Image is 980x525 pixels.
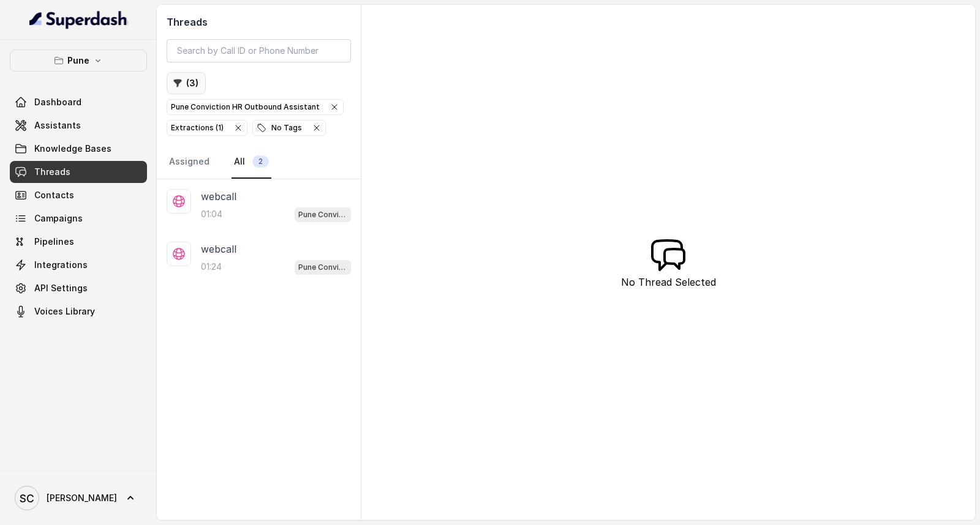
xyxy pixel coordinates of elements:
[201,261,222,273] p: 01:24
[10,114,147,136] a: Assistants
[34,212,83,225] span: Campaigns
[10,481,147,515] a: [PERSON_NAME]
[34,189,74,201] span: Contacts
[34,282,88,294] span: API Settings
[10,231,147,253] a: Pipelines
[167,39,351,62] input: Search by Call ID or Phone Number
[167,120,247,136] button: Extractions (1)
[298,261,347,274] p: Pune Conviction HR Outbound Assistant
[252,155,269,168] span: 2
[10,138,147,160] a: Knowledge Bases
[171,122,224,134] div: Extractions ( 1 )
[167,72,206,94] button: (3)
[252,120,326,136] button: No Tags
[34,96,81,108] span: Dashboard
[10,300,147,322] a: Voices Library
[34,259,88,271] span: Integrations
[167,146,212,179] a: Assigned
[10,91,147,113] a: Dashboard
[34,305,95,318] span: Voices Library
[10,277,147,299] a: API Settings
[34,236,74,248] span: Pipelines
[10,254,147,276] a: Integrations
[10,184,147,206] a: Contacts
[621,275,716,289] p: No Thread Selected
[171,101,320,113] p: Pune Conviction HR Outbound Assistant
[10,161,147,183] a: Threads
[20,492,34,505] text: SC
[34,143,111,155] span: Knowledge Bases
[232,146,271,179] a: All2
[167,15,351,29] h2: Threads
[10,50,147,72] button: Pune
[34,166,70,178] span: Threads
[34,119,81,132] span: Assistants
[29,10,128,29] img: light.svg
[201,208,222,220] p: 01:04
[67,53,89,68] p: Pune
[201,242,236,256] p: webcall
[10,207,147,229] a: Campaigns
[47,492,117,504] span: [PERSON_NAME]
[257,122,302,134] div: No Tags
[167,146,351,179] nav: Tabs
[298,209,347,221] p: Pune Conviction HR Outbound Assistant
[201,189,236,204] p: webcall
[167,99,344,115] button: Pune Conviction HR Outbound Assistant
